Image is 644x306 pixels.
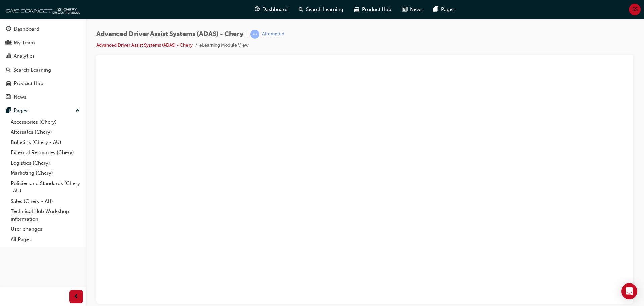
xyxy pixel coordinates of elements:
span: Dashboard [262,6,288,13]
span: guage-icon [6,26,11,32]
a: Accessories (Chery) [8,117,83,127]
div: Dashboard [14,25,39,33]
span: car-icon [6,81,11,87]
span: Pages [441,6,455,13]
span: learningRecordVerb_ATTEMPT-icon [250,30,259,39]
a: car-iconProduct Hub [349,3,397,16]
span: News [410,6,423,13]
a: News [3,91,83,103]
span: news-icon [402,5,407,14]
a: Policies and Standards (Chery -AU) [8,178,83,196]
a: My Team [3,37,83,49]
span: up-icon [75,106,80,115]
img: oneconnect [3,3,80,16]
div: Attempted [262,31,284,37]
a: news-iconNews [397,3,428,16]
span: car-icon [354,5,359,14]
span: guage-icon [255,5,260,14]
span: chart-icon [6,53,11,59]
span: news-icon [6,94,11,100]
span: pages-icon [6,108,11,114]
a: Search Learning [3,64,83,76]
a: Marketing (Chery) [8,168,83,178]
span: people-icon [6,40,11,46]
a: External Resources (Chery) [8,147,83,158]
div: Product Hub [14,80,43,87]
a: Logistics (Chery) [8,158,83,168]
span: pages-icon [433,5,438,14]
button: Pages [3,104,83,117]
a: Bulletins (Chery - AU) [8,137,83,148]
div: Pages [14,107,28,115]
div: Search Learning [13,66,51,74]
span: Search Learning [306,6,343,13]
a: Technical Hub Workshop information [8,206,83,224]
a: search-iconSearch Learning [293,3,349,16]
span: SS [632,6,638,13]
span: search-icon [299,5,303,14]
span: search-icon [6,67,11,73]
button: SS [629,4,641,15]
a: Aftersales (Chery) [8,127,83,137]
a: Analytics [3,50,83,62]
div: News [14,93,26,101]
div: Analytics [14,52,35,60]
span: | [246,30,248,38]
button: DashboardMy TeamAnalyticsSearch LearningProduct HubNews [3,21,83,104]
a: User changes [8,224,83,234]
a: guage-iconDashboard [249,3,293,16]
div: Open Intercom Messenger [621,283,637,299]
a: Dashboard [3,23,83,35]
a: pages-iconPages [428,3,460,16]
a: Sales (Chery - AU) [8,196,83,207]
a: Advanced Driver Assist Systems (ADAS) - Chery [96,42,193,48]
span: Product Hub [362,6,391,13]
a: All Pages [8,234,83,245]
span: prev-icon [74,293,79,301]
a: Product Hub [3,77,83,90]
span: Advanced Driver Assist Systems (ADAS) - Chery [96,30,244,38]
div: My Team [14,39,35,47]
li: eLearning Module View [199,42,249,49]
